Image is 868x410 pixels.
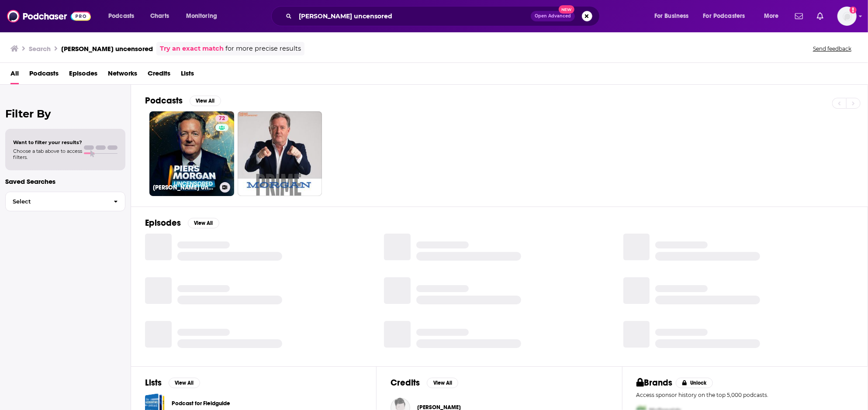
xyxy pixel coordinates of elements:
[391,377,420,388] h2: Credits
[654,10,689,22] span: For Business
[13,148,82,160] span: Choose a tab above to access filters.
[427,378,458,388] button: View All
[29,45,51,53] h3: Search
[69,66,97,84] a: Episodes
[190,96,221,106] button: View All
[29,66,59,84] a: Podcasts
[792,9,806,24] a: Show notifications dropdown
[648,9,700,23] button: open menu
[636,377,673,388] h2: Brands
[813,9,827,24] a: Show notifications dropdown
[280,6,608,26] div: Search podcasts, credits, & more...
[148,66,170,84] a: Credits
[7,8,91,24] img: Podchaser - Follow, Share and Rate Podcasts
[837,7,857,26] img: User Profile
[169,378,200,388] button: View All
[145,217,219,228] a: EpisodesView All
[810,45,854,52] button: Send feedback
[703,10,745,22] span: For Podcasters
[215,115,228,122] a: 72
[531,11,575,21] button: Open AdvancedNew
[676,378,713,388] button: Unlock
[559,5,574,14] span: New
[698,9,758,23] button: open menu
[145,217,181,228] h2: Episodes
[391,377,458,388] a: CreditsView All
[758,9,790,23] button: open menu
[145,95,221,106] a: PodcastsView All
[5,177,125,186] p: Saved Searches
[61,45,153,53] h3: [PERSON_NAME] uncensored
[172,399,230,408] a: Podcast for Fieldguide
[145,95,183,106] h2: Podcasts
[181,66,194,84] a: Lists
[108,10,134,22] span: Podcasts
[145,9,174,23] a: Charts
[837,7,857,26] span: Logged in as Ashley_Beenen
[10,66,19,84] a: All
[160,44,224,54] a: Try an exact match
[837,7,857,26] button: Show profile menu
[149,111,234,196] a: 72[PERSON_NAME] Uncensored
[219,114,225,123] span: 72
[850,7,857,14] svg: Add a profile image
[225,44,301,54] span: for more precise results
[102,9,145,23] button: open menu
[295,9,531,23] input: Search podcasts, credits, & more...
[180,9,228,23] button: open menu
[188,218,219,228] button: View All
[13,139,82,145] span: Want to filter your results?
[108,66,137,84] a: Networks
[764,10,779,22] span: More
[150,10,169,22] span: Charts
[145,377,200,388] a: ListsView All
[535,14,571,18] span: Open Advanced
[6,199,107,204] span: Select
[186,10,217,22] span: Monitoring
[145,377,162,388] h2: Lists
[5,107,125,120] h2: Filter By
[153,184,216,191] h3: [PERSON_NAME] Uncensored
[636,392,854,398] p: Access sponsor history on the top 5,000 podcasts.
[5,192,125,211] button: Select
